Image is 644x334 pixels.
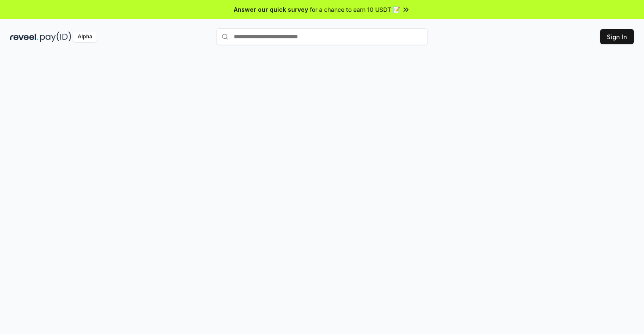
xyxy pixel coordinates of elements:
[10,32,38,42] img: reveel_dark
[234,5,308,14] span: Answer our quick survey
[600,29,634,44] button: Sign In
[310,5,400,14] span: for a chance to earn 10 USDT 📝
[73,32,97,42] div: Alpha
[40,32,71,42] img: pay_id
